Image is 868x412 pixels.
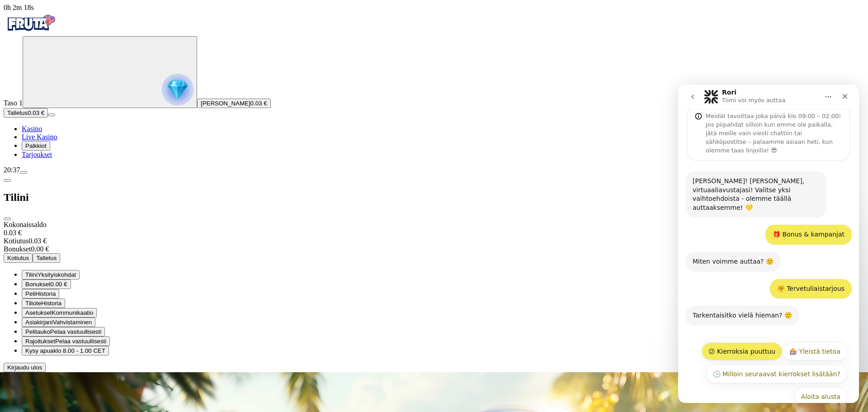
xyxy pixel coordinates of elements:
button: menu [48,114,55,116]
span: Taso 1 [4,99,23,107]
nav: Primary [4,12,864,159]
span: Vahvistaminen [53,319,92,326]
span: Kotiutus [7,255,29,261]
span: klo 8.00 - 1.00 CET [53,347,105,354]
span: Bonukset [4,245,31,253]
span: 0.03 € [250,100,267,107]
span: Tarjoukset [22,151,52,158]
button: history iconPeliHistoria [22,289,59,298]
span: Kysy apua [25,347,53,354]
button: Talletusplus icon0.03 € [4,108,48,118]
span: Live Kasino [22,133,57,141]
span: Historia [35,290,56,297]
span: Talletus [36,255,57,261]
button: reward iconPalkkiot [22,141,50,151]
span: user session time [4,4,34,11]
button: reward progress [23,36,197,108]
button: limits iconRajoituksetPelaa vastuullisesti [22,336,110,346]
span: Tiliote [25,300,41,307]
span: [PERSON_NAME] [201,100,250,107]
span: 0.03 € [28,109,44,116]
span: Pelitauko [25,328,50,335]
h2: Tilini [4,191,864,204]
img: reward progress [162,74,193,105]
button: user-circle iconTiliniYksityiskohdat [22,270,80,279]
span: Peli [25,290,35,297]
span: Kommunikaatio [52,309,94,316]
span: Kotiutus [4,237,28,245]
iframe: Intercom live chat [678,85,859,403]
span: Tilini [25,271,38,278]
button: smiley iconBonukset0.00 € [22,279,71,289]
button: chevron-left icon [4,179,11,182]
div: Kokonaissaldo [4,221,864,237]
button: Talletus [33,253,60,263]
button: [PERSON_NAME]0.03 € [197,99,271,108]
button: close [4,218,11,220]
span: 0.00 € [51,281,67,288]
span: Pelaa vastuullisesti [55,338,106,345]
div: 0.00 € [4,245,864,253]
div: 0.03 € [4,237,864,245]
span: Asiakirjani [25,319,53,326]
img: Fruta [4,12,58,34]
button: menu [20,171,27,174]
a: poker-chip iconLive Kasino [22,133,57,141]
span: Asetukset [25,309,52,316]
span: Rajoitukset [25,338,55,345]
div: 0.03 € [4,229,864,237]
a: Fruta [4,28,58,36]
button: Kotiutus [4,253,33,263]
span: Palkkiot [25,142,47,149]
span: Kasino [22,125,42,133]
span: Kirjaudu ulos [7,364,42,371]
button: clock iconPelitaukoPelaa vastuullisesti [22,327,105,336]
button: transactions iconTilioteHistoria [22,298,65,308]
span: Historia [41,300,61,307]
span: Yksityiskohdat [38,271,76,278]
button: Kirjaudu ulos [4,363,46,372]
span: Pelaa vastuullisesti [50,328,101,335]
span: Bonukset [25,281,51,288]
button: document iconAsiakirjaniVahvistaminen [22,317,95,327]
a: gift-inverted iconTarjoukset [22,151,52,158]
a: diamond iconKasino [22,125,42,133]
button: Aloita alusta [116,303,169,321]
span: 20:37 [4,166,20,174]
button: toggle iconAsetuksetKommunikaatio [22,308,97,317]
button: headphones iconKysy apuaklo 8.00 - 1.00 CET [22,346,109,355]
span: Talletus [7,109,28,116]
